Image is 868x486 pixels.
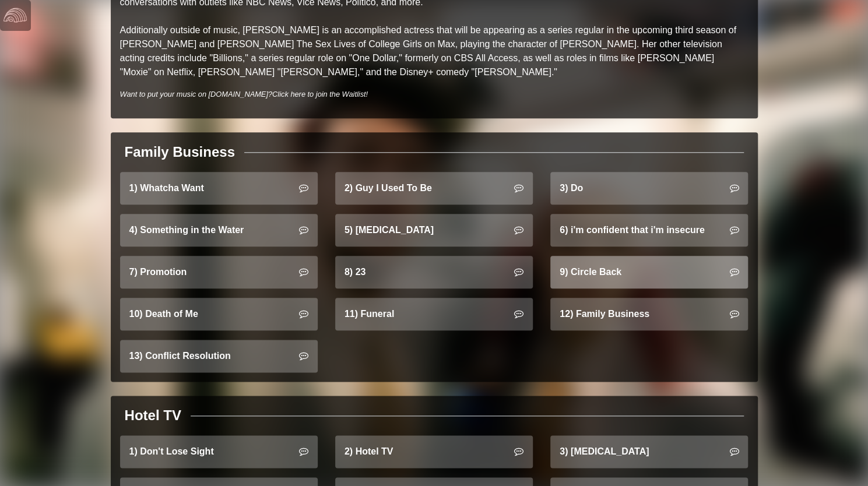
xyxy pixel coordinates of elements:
[3,3,27,27] img: logo-white-4c48a5e4bebecaebe01ca5a9d34031cfd3d4ef9ae749242e8c4bf12ef99f53e8.png
[550,298,748,330] a: 12) Family Business
[335,172,533,205] a: 2) Guy I Used To Be
[120,340,318,372] a: 13) Conflict Resolution
[550,214,748,246] a: 6) i'm confident that i'm insecure
[272,90,368,98] a: Click here to join the Waitlist!
[120,256,318,288] a: 7) Promotion
[550,256,748,288] a: 9) Circle Back
[335,256,533,288] a: 8) 23
[335,298,533,330] a: 11) Funeral
[120,298,318,330] a: 10) Death of Me
[120,214,318,246] a: 4) Something in the Water
[335,214,533,246] a: 5) [MEDICAL_DATA]
[550,172,748,205] a: 3) Do
[120,435,318,468] a: 1) Don't Lose Sight
[125,142,235,163] div: Family Business
[120,172,318,205] a: 1) Whatcha Want
[335,435,533,468] a: 2) Hotel TV
[550,435,748,468] a: 3) [MEDICAL_DATA]
[120,90,368,98] i: Want to put your music on [DOMAIN_NAME]?
[125,405,181,426] div: Hotel TV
